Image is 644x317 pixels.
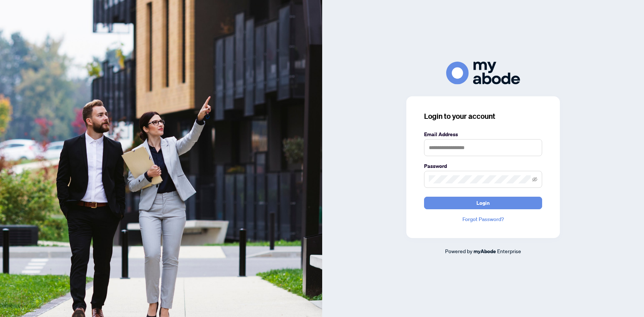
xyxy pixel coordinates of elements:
a: myAbode [473,247,496,255]
span: Powered by [445,248,472,254]
span: Login [476,197,490,209]
img: ma-logo [446,62,520,84]
label: Password [424,162,542,170]
h3: Login to your account [424,111,542,121]
button: Login [424,197,542,209]
span: eye-invisible [532,177,537,182]
span: Enterprise [497,248,521,254]
a: Forgot Password? [424,215,542,223]
label: Email Address [424,130,542,138]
